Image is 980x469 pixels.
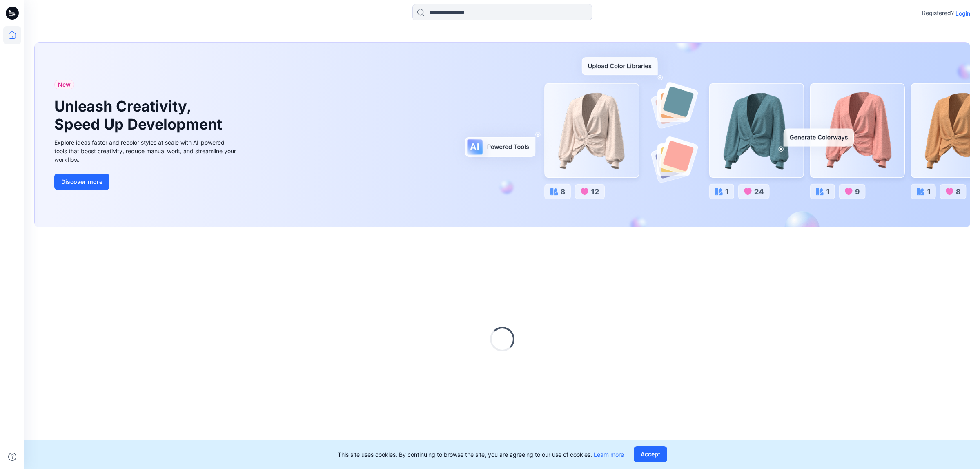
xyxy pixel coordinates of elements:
[338,450,624,459] p: This site uses cookies. By continuing to browse the site, you are agreeing to our use of cookies.
[634,446,667,462] button: Accept
[54,174,238,190] a: Discover more
[54,174,109,190] button: Discover more
[922,8,954,18] p: Registered?
[955,9,970,18] p: Login
[54,138,238,164] div: Explore ideas faster and recolor styles at scale with AI-powered tools that boost creativity, red...
[54,98,226,133] h1: Unleash Creativity, Speed Up Development
[58,80,71,89] span: New
[594,451,624,458] a: Learn more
